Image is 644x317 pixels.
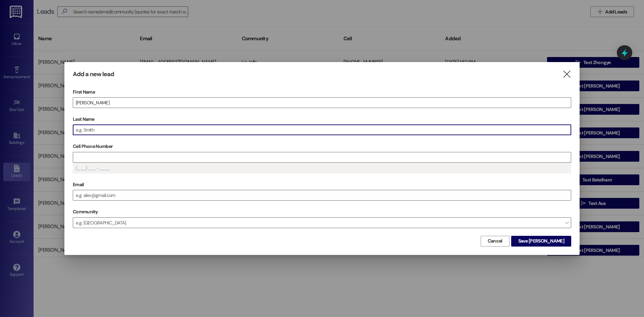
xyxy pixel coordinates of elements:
input: e.g. Alex [73,98,571,108]
label: Cell Phone Number [73,141,571,152]
button: Save [PERSON_NAME] [511,236,571,247]
i:  [562,71,571,78]
label: Last Name [73,114,571,124]
span: Save [PERSON_NAME] [518,237,564,245]
label: First Name [73,87,571,97]
button: Cancel [481,236,509,247]
input: e.g. Smith [73,125,571,135]
label: Email [73,179,571,190]
span: Cancel [488,237,502,245]
input: e.g. alex@gmail.com [73,190,571,200]
span: e.g. [GEOGRAPHIC_DATA] [73,217,571,228]
label: Community [73,207,98,217]
h3: Add a new lead [73,70,114,78]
